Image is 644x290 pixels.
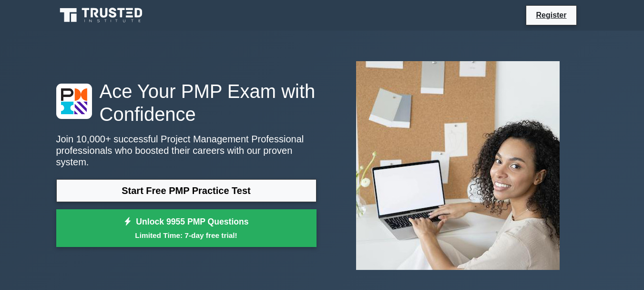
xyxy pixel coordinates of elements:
h1: Ace Your PMP Exam with Confidence [56,80,317,126]
small: Limited Time: 7-day free trial! [68,230,305,241]
p: Join 10,000+ successful Project Management Professional professionals who boosted their careers w... [56,133,317,168]
a: Register [530,9,572,21]
a: Start Free PMP Practice Test [56,179,317,202]
a: Unlock 9955 PMP QuestionsLimited Time: 7-day free trial! [56,209,317,247]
